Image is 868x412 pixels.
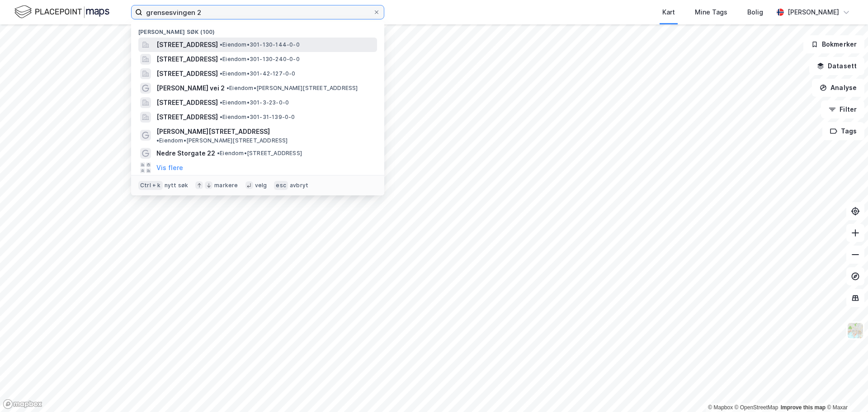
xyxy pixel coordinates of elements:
[735,404,778,411] a: OpenStreetMap
[220,41,222,48] span: •
[138,181,163,190] div: Ctrl + k
[290,182,308,189] div: avbryt
[156,137,288,144] span: Eiendom • [PERSON_NAME][STREET_ADDRESS]
[847,322,864,339] img: Z
[220,70,222,77] span: •
[823,369,868,412] div: Kontrollprogram for chat
[226,85,229,91] span: •
[156,126,270,137] span: [PERSON_NAME][STREET_ADDRESS]
[156,148,215,159] span: Nedre Storgate 22
[165,182,189,189] div: nytt søk
[156,162,183,173] button: Vis flere
[788,7,839,18] div: [PERSON_NAME]
[14,4,109,20] img: logo.f888ab2527a4732fd821a326f86c7f29.svg
[821,100,864,118] button: Filter
[695,7,727,18] div: Mine Tags
[131,21,384,38] div: [PERSON_NAME] søk (100)
[823,369,868,412] iframe: Chat Widget
[274,181,288,190] div: esc
[156,68,218,79] span: [STREET_ADDRESS]
[226,85,358,92] span: Eiendom • [PERSON_NAME][STREET_ADDRESS]
[822,122,864,140] button: Tags
[662,7,675,18] div: Kart
[156,137,159,144] span: •
[142,5,373,19] input: Søk på adresse, matrikkel, gårdeiere, leietakere eller personer
[220,114,222,120] span: •
[809,57,864,75] button: Datasett
[708,404,733,411] a: Mapbox
[781,404,826,411] a: Improve this map
[220,56,222,62] span: •
[220,114,295,121] span: Eiendom • 301-31-139-0-0
[220,99,222,106] span: •
[156,39,218,50] span: [STREET_ADDRESS]
[156,112,218,123] span: [STREET_ADDRESS]
[220,41,300,48] span: Eiendom • 301-130-144-0-0
[812,79,864,97] button: Analyse
[217,150,302,157] span: Eiendom • [STREET_ADDRESS]
[803,35,864,53] button: Bokmerker
[217,150,220,156] span: •
[214,182,238,189] div: markere
[220,70,296,77] span: Eiendom • 301-42-127-0-0
[156,54,218,65] span: [STREET_ADDRESS]
[255,182,267,189] div: velg
[220,56,300,63] span: Eiendom • 301-130-240-0-0
[156,83,225,94] span: [PERSON_NAME] vei 2
[220,99,289,106] span: Eiendom • 301-3-23-0-0
[747,7,763,18] div: Bolig
[3,399,42,409] a: Mapbox homepage
[156,97,218,108] span: [STREET_ADDRESS]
